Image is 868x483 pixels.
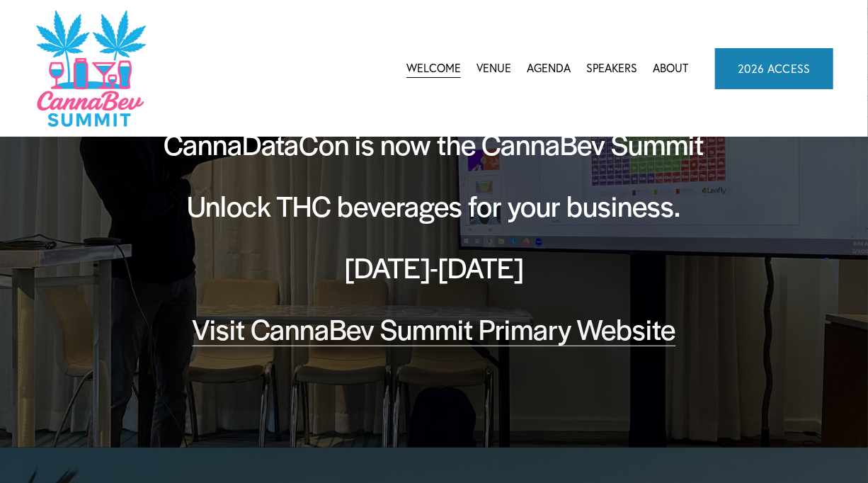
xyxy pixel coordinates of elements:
[135,124,733,163] h2: CannaDataCon is now the CannaBev Summit
[192,308,675,348] a: Visit CannaBev Summit Primary Website
[406,58,461,79] a: Welcome
[135,186,733,225] h2: Unlock THC beverages for your business.
[715,48,833,89] a: 2026 ACCESS
[653,58,688,79] a: About
[527,59,571,78] span: Agenda
[586,58,637,79] a: Speakers
[476,58,511,79] a: Venue
[135,247,733,286] h2: [DATE]-[DATE]
[527,58,571,79] a: folder dropdown
[35,8,146,128] img: CannaDataCon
